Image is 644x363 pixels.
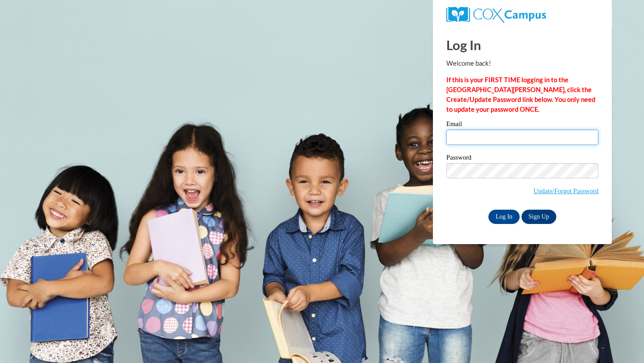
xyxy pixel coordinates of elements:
[521,210,556,224] a: Sign Up
[446,121,598,130] label: Email
[446,7,546,23] img: COX Campus
[446,59,598,68] p: Welcome back!
[446,76,595,113] strong: If this is your FIRST TIME logging in to the [GEOGRAPHIC_DATA][PERSON_NAME], click the Create/Upd...
[446,154,598,163] label: Password
[446,10,546,18] a: COX Campus
[488,210,520,224] input: Log In
[534,187,598,194] a: Update/Forgot Password
[446,36,598,54] h1: Log In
